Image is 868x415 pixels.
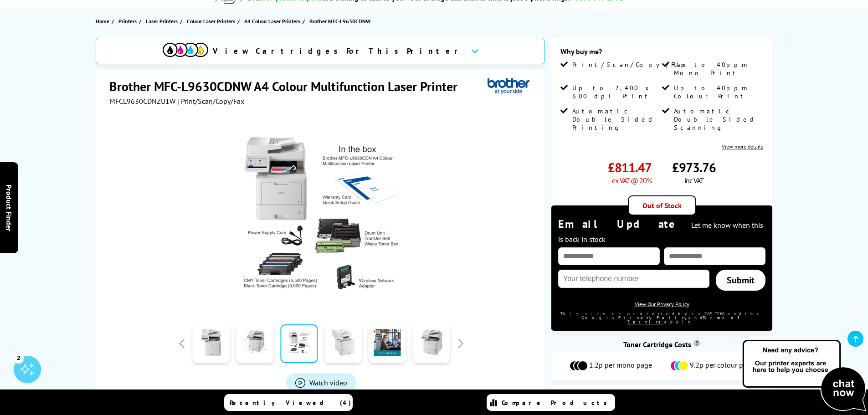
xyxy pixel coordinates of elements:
div: 2 [14,353,24,363]
span: Home [96,16,109,26]
span: Colour Laser Printers [187,16,235,26]
a: View Our Privacy Policy [635,301,689,307]
span: Automatic Double Sided Printing [572,107,660,132]
div: Out of Stock [628,195,696,215]
span: Up to 2,400 x 600 dpi Print [572,84,660,100]
div: Email Update [558,217,765,245]
span: Printers [118,16,137,26]
a: Product_All_Videos [286,373,356,392]
span: Print/Scan/Copy/Fax [572,61,689,69]
span: Compare Products [502,399,612,407]
span: Automatic Double Sided Scanning [674,107,761,132]
a: Printers [118,16,139,26]
span: Brother MFC-L9630CDNW [309,16,370,26]
sup: Cost per page [693,340,700,347]
span: MFCL9630CDNZU1W [109,97,175,106]
a: Privacy Policy [618,315,688,320]
span: ex VAT @ 20% [612,176,652,185]
a: Laser Printers [146,16,180,26]
span: £811.47 [608,159,652,176]
span: Let me know when this is back in stock [558,220,763,244]
span: | Print/Scan/Copy/Fax [177,97,244,106]
img: Brother [488,78,529,95]
span: Up to 40ppm Colour Print [674,84,761,100]
a: Terms of Service [627,315,743,324]
a: View more details [722,143,763,150]
span: Product Finder [5,184,14,231]
a: Recently Viewed (4) [224,394,353,411]
span: inc VAT [684,176,704,185]
a: Compare Products [487,394,615,411]
a: Brother MFC-L9630CDNW [309,16,373,26]
a: Submit [716,270,765,291]
span: View Cartridges For This Printer [213,46,463,56]
img: Open Live Chat window [740,338,868,413]
div: Toner Cartridge Costs [551,340,772,349]
div: This site is protected by reCAPTCHA and the Google and apply. [558,312,765,324]
img: cmyk-icon.svg [163,43,208,57]
span: £973.76 [672,159,716,176]
div: Why buy me? [560,47,763,61]
a: Home [96,16,112,26]
img: Thumbnail [232,124,411,302]
a: A4 Colour Laser Printers [244,16,303,26]
span: A4 Colour Laser Printers [244,16,300,26]
span: Recently Viewed (4) [230,399,351,407]
span: Watch video [309,378,347,387]
span: 1.2p per mono page [589,360,652,371]
a: Colour Laser Printers [187,16,237,26]
h1: Brother MFC-L9630CDNW A4 Colour Multifunction Laser Printer [109,78,467,95]
span: 9.2p per colour page [690,360,755,371]
span: Up to 40ppm Mono Print [674,61,761,77]
input: Your telephone number [558,270,709,288]
span: Laser Printers [146,16,178,26]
